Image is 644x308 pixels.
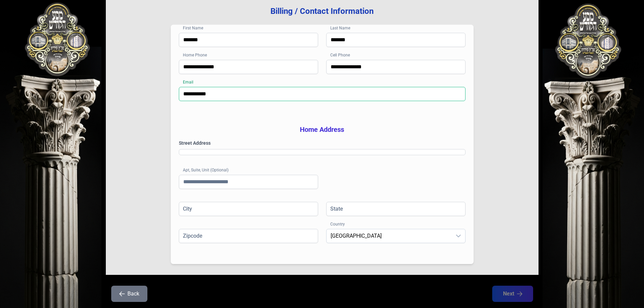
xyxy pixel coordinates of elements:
button: Next [492,286,533,302]
h3: Home Address [179,125,466,134]
h3: Billing / Contact Information [117,6,528,17]
label: Street Address [179,140,466,146]
button: Back [111,286,147,302]
span: United States [327,229,452,243]
div: dropdown trigger [452,229,465,243]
